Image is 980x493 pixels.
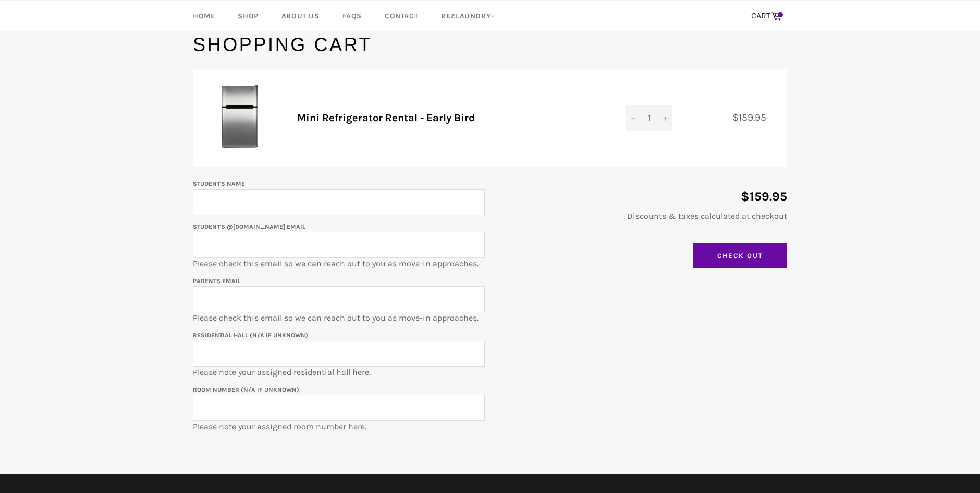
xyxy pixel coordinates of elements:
a: About Us [271,1,330,31]
span: $159.95 [732,111,777,123]
a: Shop [227,1,268,31]
button: Decrease quantity [626,105,641,131]
label: Student's @[DOMAIN_NAME] email [193,223,305,230]
label: Residential Hall (N/A if unknown) [193,332,308,339]
a: Home [182,1,225,31]
a: Mini Refrigerator Rental - Early Bird [297,112,475,124]
a: CART [746,5,787,27]
p: $159.95 [495,188,787,205]
p: Please note your assigned residential hall here. [193,329,485,378]
p: Please note your assigned room number here. [193,383,485,432]
img: Mini Refrigerator Rental - Early Bird [209,85,271,148]
a: Contact [374,1,428,31]
label: Parents email [193,277,241,285]
a: RezLaundry [431,1,506,31]
a: FAQs [332,1,372,31]
p: Please check this email so we can reach out to you as move-in approaches. [193,220,485,269]
label: Student's Name [193,180,245,187]
input: Check Out [693,243,787,269]
p: Please check this email so we can reach out to you as move-in approaches. [193,275,485,324]
h1: Shopping Cart [193,32,787,58]
button: Increase quantity [657,105,672,131]
label: Room Number (N/A if unknown) [193,386,299,393]
p: Discounts & taxes calculated at checkout [495,210,787,222]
